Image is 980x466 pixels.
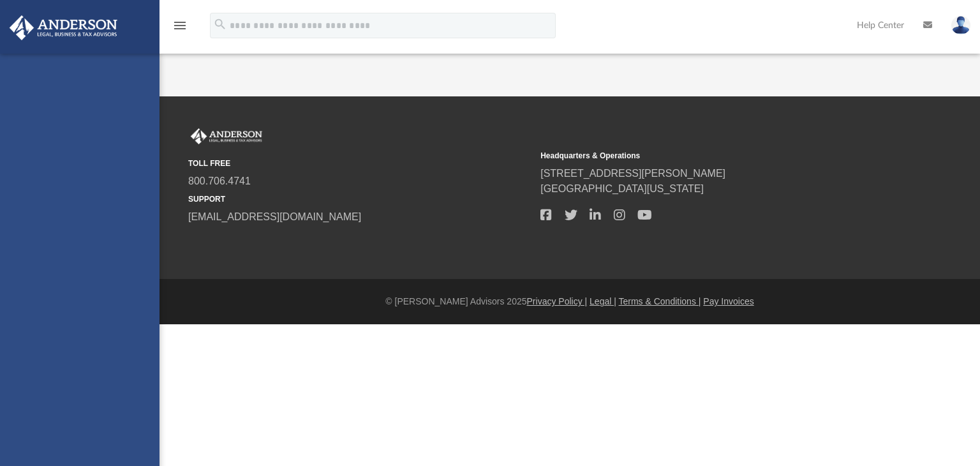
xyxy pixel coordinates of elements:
[703,296,754,306] a: Pay Invoices
[540,183,704,194] a: [GEOGRAPHIC_DATA][US_STATE]
[188,211,361,222] a: [EMAIL_ADDRESS][DOMAIN_NAME]
[160,295,980,308] div: © [PERSON_NAME] Advisors 2025
[213,17,227,31] i: search
[951,16,970,34] img: User Pic
[619,296,701,306] a: Terms & Conditions |
[540,150,884,162] small: Headquarters & Operations
[188,193,531,205] small: SUPPORT
[188,176,251,186] a: 800.706.4741
[6,15,121,40] img: Anderson Advisors Platinum Portal
[172,24,188,33] a: menu
[527,296,588,306] a: Privacy Policy |
[188,158,531,169] small: TOLL FREE
[540,168,725,179] a: [STREET_ADDRESS][PERSON_NAME]
[188,128,265,145] img: Anderson Advisors Platinum Portal
[172,18,188,33] i: menu
[590,296,616,306] a: Legal |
